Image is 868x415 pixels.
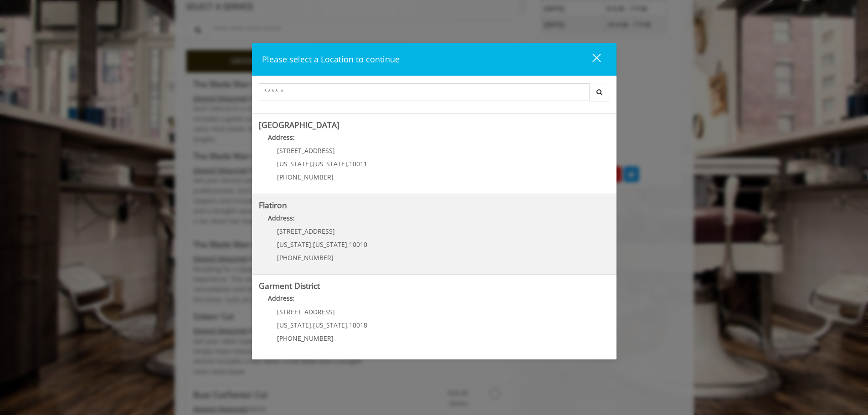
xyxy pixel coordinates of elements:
span: [US_STATE] [313,240,347,249]
span: 10010 [349,240,367,249]
span: [STREET_ADDRESS] [277,307,335,316]
span: , [311,240,313,249]
span: [PHONE_NUMBER] [277,173,334,181]
div: close dialog [582,53,600,67]
span: 10018 [349,321,367,329]
input: Search Center [259,83,590,101]
button: close dialog [575,50,606,69]
b: Address: [268,294,295,302]
span: [STREET_ADDRESS] [277,146,335,155]
i: Search button [594,89,605,95]
b: [GEOGRAPHIC_DATA] [259,119,339,130]
span: [US_STATE] [313,159,347,168]
span: , [347,321,349,329]
span: Please select a Location to continue [262,54,400,65]
div: Center Select [259,83,610,106]
span: , [347,159,349,168]
span: , [347,240,349,249]
b: Address: [268,133,295,142]
span: [US_STATE] [313,321,347,329]
b: Flatiron [259,200,287,210]
span: [US_STATE] [277,159,311,168]
span: [STREET_ADDRESS] [277,227,335,236]
span: 10011 [349,159,367,168]
span: , [311,321,313,329]
span: [PHONE_NUMBER] [277,253,334,262]
b: Address: [268,214,295,222]
span: , [311,159,313,168]
span: [US_STATE] [277,321,311,329]
span: [US_STATE] [277,240,311,249]
span: [PHONE_NUMBER] [277,334,334,343]
b: Garment District [259,280,320,291]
